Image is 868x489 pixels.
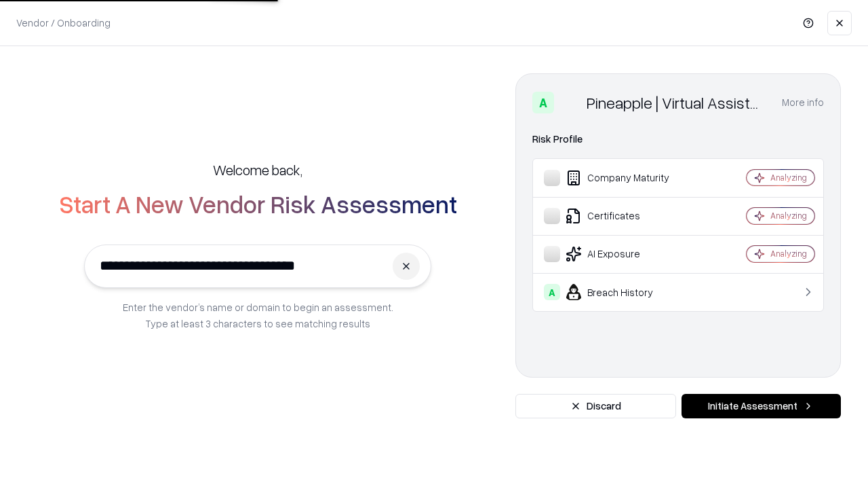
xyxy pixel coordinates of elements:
[544,208,706,224] div: Certificates
[770,172,807,183] div: Analyzing
[544,170,706,186] div: Company Maturity
[532,131,824,147] div: Risk Profile
[59,190,457,217] h2: Start A New Vendor Risk Assessment
[559,92,581,113] img: Pineapple | Virtual Assistant Agency
[544,246,706,262] div: AI Exposure
[782,90,824,115] button: More info
[532,92,554,113] div: A
[213,160,302,179] h5: Welcome back,
[770,248,807,259] div: Analyzing
[16,16,111,30] p: Vendor / Onboarding
[682,394,841,418] button: Initiate Assessment
[544,284,706,300] div: Breach History
[587,92,766,113] div: Pineapple | Virtual Assistant Agency
[515,394,676,418] button: Discard
[123,299,393,331] p: Enter the vendor’s name or domain to begin an assessment. Type at least 3 characters to see match...
[544,284,560,300] div: A
[770,210,807,221] div: Analyzing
